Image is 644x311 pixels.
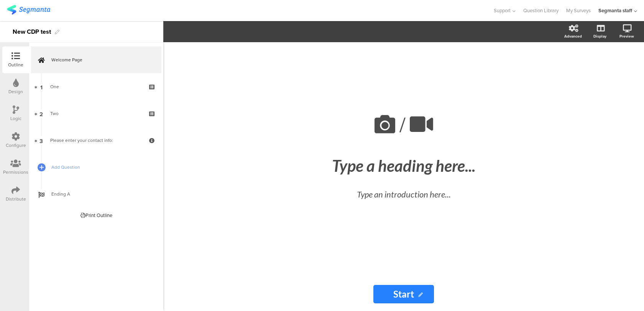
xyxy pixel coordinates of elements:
span: 3 [39,136,43,145]
div: Configure [6,142,26,149]
span: Welcome Page [51,56,149,64]
div: Advanced [564,33,582,39]
img: segmanta logo [7,5,50,15]
div: Distribute [6,196,26,202]
div: Preview [619,33,634,39]
a: 1 One [31,73,161,100]
input: Start [373,285,434,303]
div: Two [50,110,142,117]
div: New CDP test [13,26,51,38]
span: 2 [39,109,43,118]
span: Add Question [51,163,149,171]
span: / [399,110,406,140]
div: Print Outline [80,212,112,219]
div: Type a heading here... [262,156,545,175]
div: Outline [8,61,23,68]
a: 3 Please enter your contact info: [31,127,161,154]
div: Type an introduction here... [269,188,538,201]
a: Ending A [31,181,161,207]
div: Logic [10,115,21,122]
a: 2 Two [31,100,161,127]
div: Please enter your contact info: [50,137,142,144]
span: Ending A [51,190,149,198]
a: Welcome Page [31,46,161,73]
div: Segmanta staff [598,7,632,14]
div: One [50,83,142,91]
div: Design [8,88,23,95]
span: 1 [40,82,43,91]
span: Support [494,7,511,14]
div: Permissions [3,169,28,176]
div: Display [593,33,606,39]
